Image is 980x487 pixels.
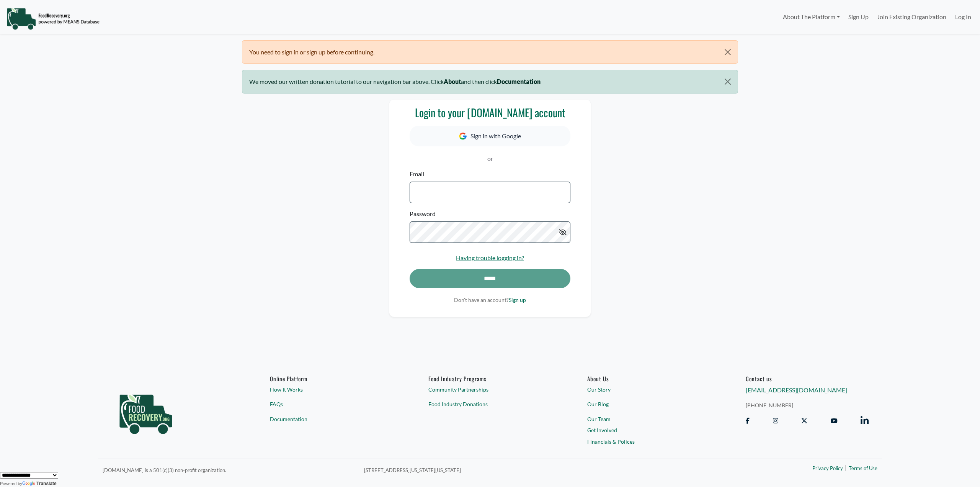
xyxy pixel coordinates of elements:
a: Get Involved [587,426,710,435]
h6: Contact us [746,375,869,382]
a: Having trouble logging in? [456,254,524,261]
div: We moved our written donation tutorial to our navigation bar above. Click and then click [242,70,738,93]
a: How It Works [270,385,393,394]
img: food_recovery_green_logo-76242d7a27de7ed26b67be613a865d9c9037ba317089b267e0515145e5e51427.png [111,375,180,448]
a: Community Partnerships [428,385,551,394]
h6: Food Industry Programs [428,375,551,382]
label: Email [410,169,424,179]
label: Password [410,209,436,218]
a: Join Existing Organization [873,9,951,25]
p: [DOMAIN_NAME] is a 501(c)(3) non-profit organization. [103,465,355,474]
p: [STREET_ADDRESS][US_STATE][US_STATE] [364,465,681,474]
a: Sign up [509,297,526,303]
a: Documentation [270,415,393,423]
a: Our Story [587,385,710,394]
img: Google Translate [22,481,36,487]
button: Close [718,41,738,64]
a: Food Industry Donations [428,400,551,408]
a: About The Platform [778,9,844,25]
img: Google Icon [459,133,467,140]
p: Don't have an account? [410,296,570,304]
h6: Online Platform [270,375,393,382]
b: About [444,78,461,85]
p: or [410,154,570,163]
h3: Login to your [DOMAIN_NAME] account [410,106,570,119]
a: Log In [951,9,975,25]
a: Financials & Polices [587,438,710,446]
a: Terms of Use [849,465,877,473]
a: [PHONE_NUMBER] [746,401,869,409]
a: Privacy Policy [812,465,843,473]
div: You need to sign in or sign up before continuing. [242,40,738,64]
button: Sign in with Google [410,126,570,146]
a: [EMAIL_ADDRESS][DOMAIN_NAME] [746,386,847,394]
a: Sign Up [844,9,873,25]
button: Close [718,70,738,93]
b: Documentation [497,78,541,85]
img: NavigationLogo_FoodRecovery-91c16205cd0af1ed486a0f1a7774a6544ea792ac00100771e7dd3ec7c0e58e41.png [7,7,100,30]
a: FAQs [270,400,393,408]
a: Our Blog [587,400,710,408]
a: Our Team [587,415,710,423]
a: About Us [587,375,710,382]
a: Translate [22,481,57,486]
span: | [845,463,847,472]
